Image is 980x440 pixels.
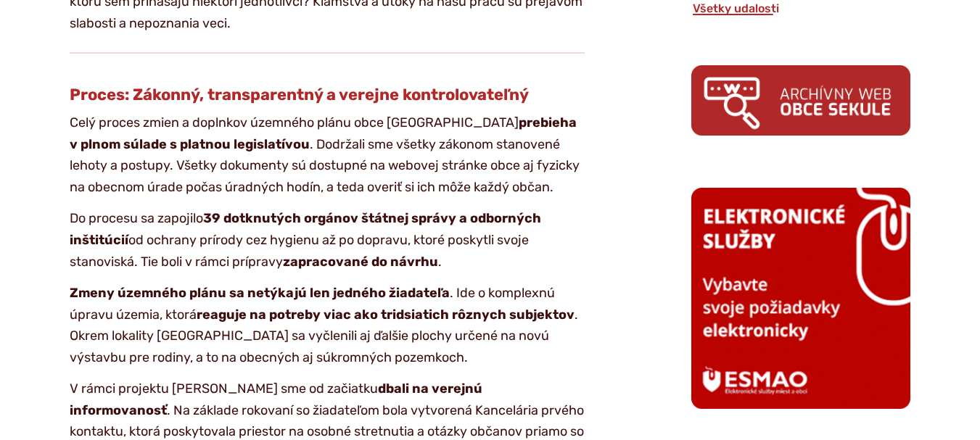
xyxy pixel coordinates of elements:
[70,115,577,152] strong: prebieha v plnom súlade s platnou legislatívou
[197,307,575,323] strong: reaguje na potreby viac ako tridsiatich rôznych subjektov
[691,65,910,136] img: archiv.png
[691,1,781,15] a: Všetky udalosti
[70,210,541,248] strong: 39 dotknutých orgánov štátnej správy a odborných inštitúcií
[70,283,585,369] p: . Ide o komplexnú úpravu územia, ktorá . Okrem lokality [GEOGRAPHIC_DATA] sa vyčlenili aj ďalšie ...
[70,85,529,104] strong: Proces: Zákonný, transparentný a verejne kontrolovateľný
[70,112,585,199] p: Celý proces zmien a doplnkov územného plánu obce [GEOGRAPHIC_DATA] . Dodržali sme všetky zákonom ...
[70,381,482,418] strong: dbali na verejnú informovanosť
[70,208,585,273] p: Do procesu sa zapojilo od ochrany prírody cez hygienu až po dopravu, ktoré poskytli svoje stanovi...
[283,254,438,270] strong: zapracované do návrhu
[70,285,450,301] strong: Zmeny územného plánu sa netýkajú len jedného žiadateľa
[691,188,910,408] img: esmao_sekule_b.png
